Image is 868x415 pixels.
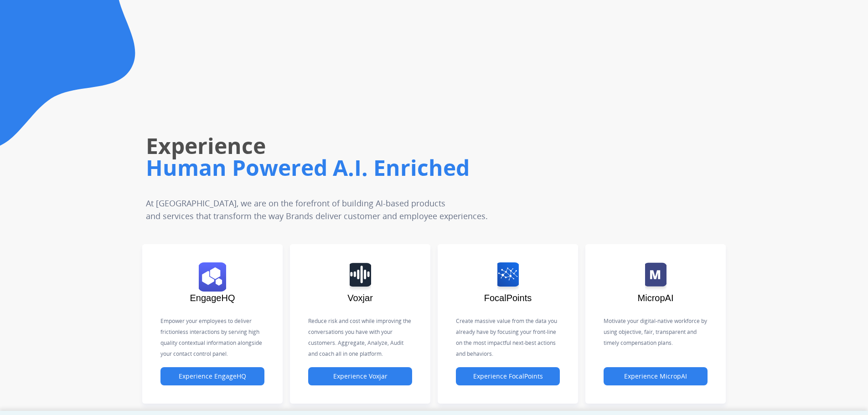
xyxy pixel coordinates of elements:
a: Experience Voxjar [308,373,412,380]
p: Empower your employees to deliver frictionless interactions by serving high quality contextual in... [160,316,264,359]
span: FocalPoints [484,293,532,303]
a: Experience FocalPoints [456,373,560,380]
span: MicropAI [638,293,674,303]
h1: Experience [146,131,613,160]
span: Voxjar [347,293,373,303]
button: Experience Voxjar [308,367,412,385]
p: Create massive value from the data you already have by focusing your front-line on the most impac... [456,316,560,359]
h1: Human Powered A.I. Enriched [146,153,613,182]
img: logo [199,262,226,292]
button: Experience MicropAI [604,367,708,385]
a: Experience EngageHQ [160,373,264,380]
span: EngageHQ [190,293,235,303]
img: logo [497,262,519,292]
img: logo [350,262,371,292]
a: Experience MicropAI [604,373,708,380]
p: Reduce risk and cost while improving the conversations you have with your customers. Aggregate, A... [308,316,412,359]
button: Experience FocalPoints [456,367,560,385]
p: At [GEOGRAPHIC_DATA], we are on the forefront of building AI-based products and services that tra... [146,197,554,222]
p: Motivate your digital-native workforce by using objective, fair, transparent and timely compensat... [604,316,708,348]
button: Experience EngageHQ [160,367,264,385]
img: logo [645,262,666,292]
